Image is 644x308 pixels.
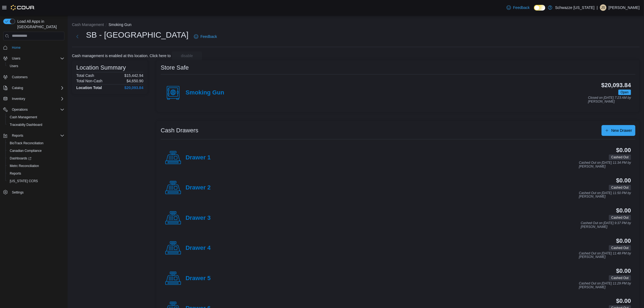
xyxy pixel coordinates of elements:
button: New Drawer [602,125,635,136]
h3: $20,093.84 [601,82,631,89]
span: Cash Management [8,114,64,120]
button: Users [5,62,67,70]
span: [US_STATE] CCRS [10,179,38,183]
span: Cashed Out [611,185,629,190]
span: Settings [12,190,24,195]
a: Customers [10,74,30,80]
h4: Drawer 5 [186,275,211,282]
p: Cash management is enabled at this location. Click here to [72,54,171,58]
p: $15,442.94 [124,73,143,78]
span: BioTrack Reconciliation [8,140,64,146]
span: Reports [10,171,21,176]
h4: Drawer 2 [186,184,211,191]
a: Dashboards [5,155,67,162]
h3: $0.00 [616,207,631,214]
h3: $0.00 [616,177,631,184]
h3: $0.00 [616,268,631,274]
span: Cashed Out [609,185,631,190]
span: Open [618,90,631,95]
span: Users [8,63,64,69]
h6: Total Non-Cash [76,79,103,83]
span: Reports [8,170,64,177]
span: Traceabilty Dashboard [10,123,42,127]
a: Traceabilty Dashboard [8,122,44,128]
span: New Drawer [611,128,632,133]
p: [PERSON_NAME] [609,4,640,11]
span: Metrc Reconciliation [10,164,39,168]
span: Home [12,45,21,50]
h3: Location Summary [76,64,126,71]
img: Cova [11,5,35,10]
p: Closed on [DATE] 7:23 AM by [PERSON_NAME] [588,96,631,103]
a: Feedback [504,2,532,13]
span: Users [12,56,20,61]
a: Feedback [192,31,219,42]
h4: Smoking Gun [186,89,224,96]
button: Reports [1,132,67,139]
span: Users [10,64,18,68]
button: Canadian Compliance [5,147,67,155]
a: Metrc Reconciliation [8,163,41,169]
input: Dark Mode [534,5,545,11]
h6: Total Cash [76,73,94,78]
span: Catalog [10,85,64,91]
a: Cash Management [8,114,39,120]
span: Reports [10,132,64,139]
span: Washington CCRS [8,178,64,184]
button: BioTrack Reconciliation [5,139,67,147]
span: BioTrack Reconciliation [10,141,44,145]
span: Settings [10,189,64,195]
button: disable [172,51,202,60]
span: Feedback [513,5,530,10]
span: Load All Apps in [GEOGRAPHIC_DATA] [15,19,64,30]
a: [US_STATE] CCRS [8,178,40,184]
p: | [597,4,598,11]
button: Users [10,55,22,62]
button: Catalog [10,85,25,91]
button: Traceabilty Dashboard [5,121,67,129]
span: JS [601,4,605,11]
h4: Drawer 4 [186,245,211,252]
span: Cashed Out [611,245,629,250]
nav: An example of EuiBreadcrumbs [72,22,640,28]
span: Cashed Out [609,275,631,281]
button: Operations [10,106,30,113]
button: Inventory [10,96,27,102]
p: Cashed Out on [DATE] 9:37 PM by [PERSON_NAME] [581,221,631,229]
a: BioTrack Reconciliation [8,140,46,146]
button: Customers [1,73,67,81]
button: Cash Management [5,113,67,121]
span: Cashed Out [609,215,631,220]
span: Cashed Out [609,245,631,251]
button: Next [72,31,83,42]
p: $4,650.90 [127,79,143,83]
span: Operations [12,107,28,112]
h3: Cash Drawers [161,127,198,134]
button: [US_STATE] CCRS [5,177,67,185]
p: Cashed Out on [DATE] 11:34 PM by [PERSON_NAME] [579,161,631,168]
span: Canadian Compliance [10,149,42,153]
span: Cash Management [10,115,37,119]
button: Metrc Reconciliation [5,162,67,170]
span: Traceabilty Dashboard [8,122,64,128]
span: Catalog [12,86,23,90]
h3: $0.00 [616,298,631,304]
button: Smoking Gun [108,22,131,27]
h4: $20,093.84 [124,86,143,90]
span: Feedback [200,34,217,39]
span: Cashed Out [611,155,629,160]
span: Dashboards [10,156,31,160]
button: Settings [1,188,67,196]
span: Reports [12,133,23,138]
a: Settings [10,189,26,196]
div: Jeffrey Stephens [600,4,606,11]
span: Dashboards [8,155,64,162]
a: Reports [8,170,23,177]
nav: Complex example [3,41,64,210]
span: Open [621,90,629,95]
span: Cashed Out [611,215,629,220]
p: Cashed Out on [DATE] 11:29 PM by [PERSON_NAME] [579,282,631,289]
h4: Location Total [76,86,102,90]
button: Operations [1,106,67,113]
span: Canadian Compliance [8,148,64,154]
